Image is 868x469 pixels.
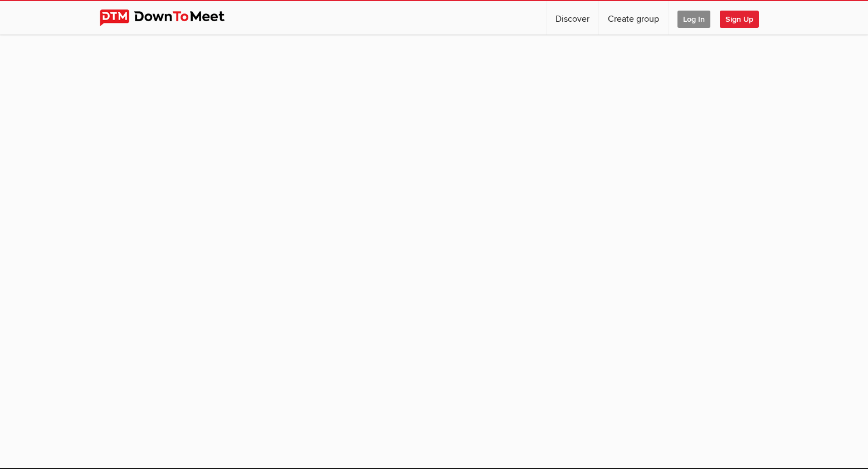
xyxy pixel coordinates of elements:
a: Create group [599,1,668,35]
span: Sign Up [720,11,759,28]
img: DownToMeet [100,9,242,26]
a: Log In [669,1,719,35]
a: Discover [547,1,598,35]
a: Sign Up [720,1,768,35]
span: Log In [677,11,710,28]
